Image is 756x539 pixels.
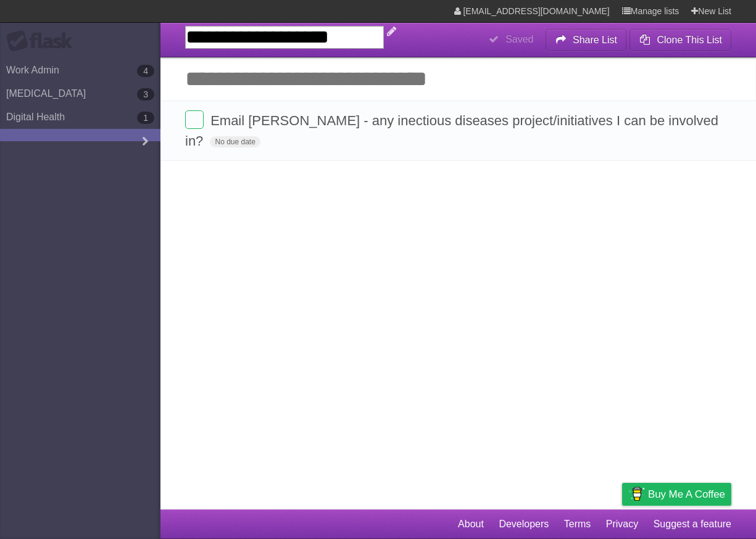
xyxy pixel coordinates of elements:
[458,512,484,536] a: About
[628,483,645,504] img: Buy me a coffee
[137,65,154,77] b: 4
[185,113,718,149] span: Email [PERSON_NAME] - any inectious diseases project/initiatives I can be involved in?
[629,29,731,51] button: Clone This List
[606,512,638,536] a: Privacy
[657,35,722,45] b: Clone This List
[6,30,80,52] div: Flask
[137,88,154,101] b: 3
[499,512,549,536] a: Developers
[573,35,617,45] b: Share List
[546,29,627,51] button: Share List
[622,483,731,506] a: Buy me a coffee
[564,512,591,536] a: Terms
[137,112,154,124] b: 1
[648,483,725,505] span: Buy me a coffee
[505,34,533,44] b: Saved
[210,136,260,147] span: No due date
[185,110,204,129] label: Done
[654,512,731,536] a: Suggest a feature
